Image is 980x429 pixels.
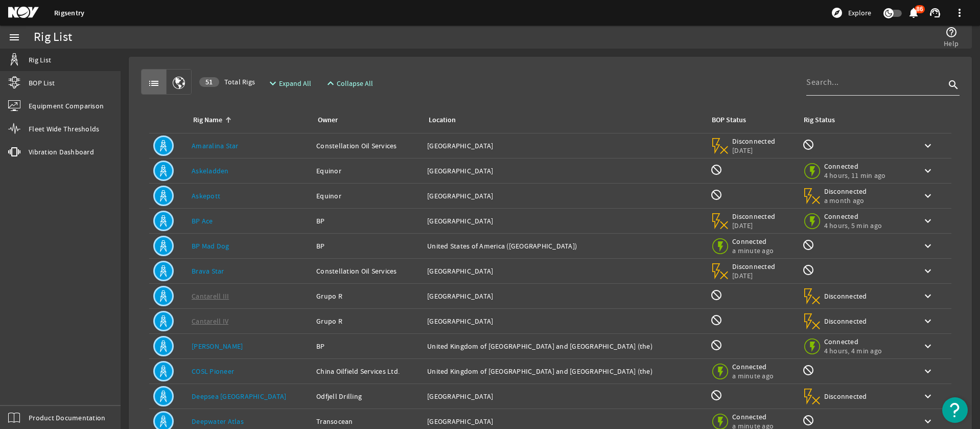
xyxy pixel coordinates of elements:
mat-icon: BOP Monitoring not available for this rig [710,314,722,326]
div: Location [427,115,698,126]
mat-icon: keyboard_arrow_down [922,340,934,352]
span: Connected [824,337,882,346]
div: United Kingdom of [GEOGRAPHIC_DATA] and [GEOGRAPHIC_DATA] (the) [427,341,702,351]
span: Disconnected [824,317,868,326]
a: Deepsea [GEOGRAPHIC_DATA] [192,392,286,401]
a: Amaralina Star [192,141,239,150]
mat-icon: Rig Monitoring not available for this rig [802,264,814,276]
mat-icon: explore [831,7,843,19]
mat-icon: BOP Monitoring not available for this rig [710,164,722,176]
span: Connected [824,212,882,221]
button: Explore [827,5,875,21]
span: Explore [848,8,871,18]
span: a minute ago [732,371,776,380]
div: Rig Status [804,115,835,126]
span: a minute ago [732,246,776,255]
mat-icon: BOP Monitoring not available for this rig [710,389,722,401]
span: [DATE] [732,271,776,280]
span: Disconnected [732,137,776,146]
span: Equipment Comparison [29,101,104,111]
mat-icon: BOP Monitoring not available for this rig [710,339,722,351]
div: Location [429,115,456,126]
span: Total Rigs [199,77,255,87]
a: Brava Star [192,266,224,276]
a: BP Mad Dog [192,241,229,251]
span: Vibration Dashboard [29,147,94,157]
div: Grupo R [316,316,419,326]
mat-icon: keyboard_arrow_down [922,165,934,177]
i: search [947,79,960,91]
a: [PERSON_NAME] [192,342,243,351]
mat-icon: keyboard_arrow_down [922,390,934,402]
span: Connected [732,237,776,246]
mat-icon: BOP Monitoring not available for this rig [710,289,722,301]
input: Search... [806,76,945,88]
div: [GEOGRAPHIC_DATA] [427,266,702,276]
a: Askepott [192,191,220,200]
div: Equinor [316,191,419,201]
div: Constellation Oil Services [316,266,419,276]
span: Connected [824,162,886,171]
button: Expand All [263,74,315,93]
a: BP Ace [192,216,213,225]
span: Help [944,38,959,49]
span: Rig List [29,55,51,65]
span: Disconnected [824,291,868,301]
mat-icon: vibration [8,146,20,158]
div: United States of America ([GEOGRAPHIC_DATA]) [427,241,702,251]
div: Grupo R [316,291,419,301]
mat-icon: notifications [907,7,920,19]
button: more_vert [947,1,972,25]
a: Cantarell III [192,291,229,301]
div: United Kingdom of [GEOGRAPHIC_DATA] and [GEOGRAPHIC_DATA] (the) [427,366,702,376]
mat-icon: support_agent [929,7,941,19]
mat-icon: help_outline [945,26,958,38]
div: Transocean [316,416,419,426]
span: Disconnected [824,392,868,401]
span: BOP List [29,78,55,88]
button: Open Resource Center [942,397,968,423]
mat-icon: expand_more [267,77,275,89]
span: Collapse All [337,78,373,88]
span: Connected [732,362,776,371]
div: [GEOGRAPHIC_DATA] [427,316,702,326]
a: Askeladden [192,166,229,175]
mat-icon: keyboard_arrow_down [922,365,934,377]
button: Collapse All [320,74,377,93]
div: BP [316,216,419,226]
span: Fleet Wide Thresholds [29,124,99,134]
div: China Oilfield Services Ltd. [316,366,419,376]
div: 51 [199,77,219,87]
span: Connected [732,412,776,421]
div: [GEOGRAPHIC_DATA] [427,191,702,201]
span: Disconnected [732,212,776,221]
mat-icon: Rig Monitoring not available for this rig [802,239,814,251]
span: Disconnected [824,187,868,196]
mat-icon: Rig Monitoring not available for this rig [802,139,814,151]
div: Odfjell Drilling [316,391,419,401]
span: [DATE] [732,221,776,230]
mat-icon: Rig Monitoring not available for this rig [802,414,814,426]
div: [GEOGRAPHIC_DATA] [427,216,702,226]
div: Rig Name [192,115,304,126]
span: 4 hours, 11 min ago [824,171,886,180]
span: Disconnected [732,262,776,271]
a: COSL Pioneer [192,367,234,376]
div: Owner [316,115,415,126]
div: BP [316,341,419,351]
mat-icon: keyboard_arrow_down [922,140,934,152]
mat-icon: keyboard_arrow_down [922,415,934,427]
div: [GEOGRAPHIC_DATA] [427,141,702,151]
div: Equinor [316,166,419,176]
button: 86 [908,8,919,18]
span: [DATE] [732,146,776,155]
mat-icon: keyboard_arrow_down [922,190,934,202]
div: [GEOGRAPHIC_DATA] [427,166,702,176]
mat-icon: keyboard_arrow_down [922,240,934,252]
mat-icon: expand_less [324,77,333,89]
span: a month ago [824,196,868,205]
mat-icon: list [148,77,160,89]
span: 4 hours, 5 min ago [824,221,882,230]
div: Owner [318,115,338,126]
div: Constellation Oil Services [316,141,419,151]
